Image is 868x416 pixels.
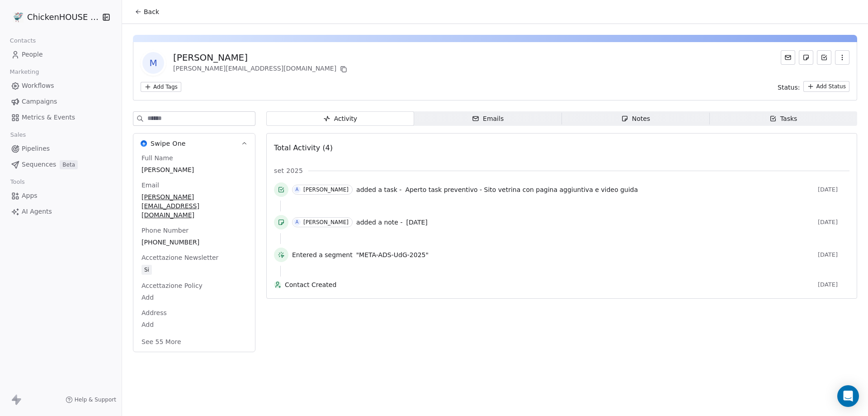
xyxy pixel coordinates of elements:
[173,51,349,64] div: [PERSON_NAME]
[303,219,349,225] div: [PERSON_NAME]
[7,157,114,172] a: SequencesBeta
[6,128,30,142] span: Sales
[141,82,181,92] button: Add Tags
[151,139,186,148] span: Swipe One
[356,218,402,227] span: added a note -
[133,134,255,153] button: Swipe OneSwipe One
[818,251,849,258] span: [DATE]
[142,52,164,74] span: M
[22,50,43,59] span: People
[7,94,114,109] a: Campaigns
[296,219,299,226] div: A
[144,7,159,16] span: Back
[356,250,429,259] span: "META-ADS-UdG-2025"
[142,192,247,220] span: [PERSON_NAME][EMAIL_ADDRESS][DOMAIN_NAME]
[142,320,247,329] span: Add
[22,97,57,106] span: Campaigns
[173,64,349,75] div: [PERSON_NAME][EMAIL_ADDRESS][DOMAIN_NAME]
[140,226,190,235] span: Phone Number
[405,184,638,195] a: Aperto task preventivo - Sito vetrina con pagina aggiuntiva e video guida
[621,114,650,124] div: Notes
[472,114,504,124] div: Emails
[274,166,303,175] span: set 2025
[406,217,427,228] a: [DATE]
[22,160,56,169] span: Sequences
[818,186,849,193] span: [DATE]
[140,253,220,262] span: Accettazione Newsletter
[274,143,333,152] span: Total Activity (4)
[7,204,114,219] a: AI Agents
[818,281,849,288] span: [DATE]
[27,11,99,23] span: ChickenHOUSE snc
[303,186,349,193] div: [PERSON_NAME]
[22,207,52,216] span: AI Agents
[142,165,247,174] span: [PERSON_NAME]
[769,114,797,124] div: Tasks
[6,175,28,189] span: Tools
[6,65,43,79] span: Marketing
[140,281,204,290] span: Accettazione Policy
[22,113,75,122] span: Metrics & Events
[144,265,149,274] div: Si
[818,219,849,226] span: [DATE]
[13,12,24,23] img: 4.jpg
[296,186,299,193] div: A
[7,110,114,125] a: Metrics & Events
[129,4,165,20] button: Back
[140,153,175,163] span: Full Name
[22,191,38,201] span: Apps
[837,385,859,407] div: Open Intercom Messenger
[292,250,353,259] span: Entered a segment
[142,293,247,302] span: Add
[285,280,814,289] span: Contact Created
[803,81,849,92] button: Add Status
[75,396,116,403] span: Help & Support
[136,334,187,350] button: See 55 More
[778,83,800,92] span: Status:
[7,141,114,156] a: Pipelines
[140,308,169,317] span: Address
[11,10,96,25] button: ChickenHOUSE snc
[22,81,54,91] span: Workflows
[406,219,427,226] span: [DATE]
[356,185,401,194] span: added a task -
[141,140,147,147] img: Swipe One
[140,181,161,190] span: Email
[60,160,78,169] span: Beta
[66,396,116,403] a: Help & Support
[405,186,638,193] span: Aperto task preventivo - Sito vetrina con pagina aggiuntiva e video guida
[7,47,114,62] a: People
[6,34,40,48] span: Contacts
[133,153,255,352] div: Swipe OneSwipe One
[22,144,50,153] span: Pipelines
[142,238,247,247] span: [PHONE_NUMBER]
[7,78,114,93] a: Workflows
[7,188,114,203] a: Apps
